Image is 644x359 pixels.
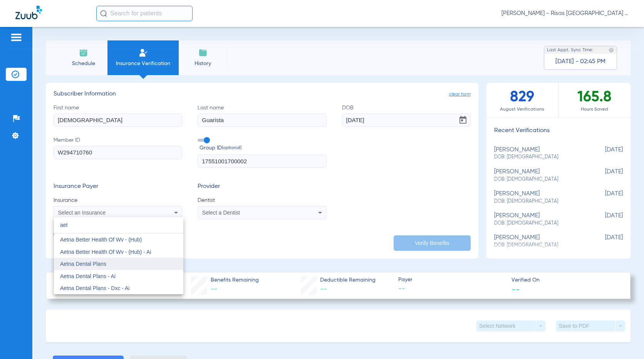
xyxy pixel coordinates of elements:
[60,285,130,291] span: Aetna Dental Plans - Dxc - Ai
[60,249,151,255] span: Aetna Better Health Of Wv - (Hub) - Ai
[54,217,183,233] input: dropdown search
[60,261,106,267] span: Aetna Dental Plans
[605,322,644,359] iframe: Chat Widget
[60,273,116,279] span: Aetna Dental Plans - Ai
[60,237,142,243] span: Aetna Better Health Of Wv - (Hub)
